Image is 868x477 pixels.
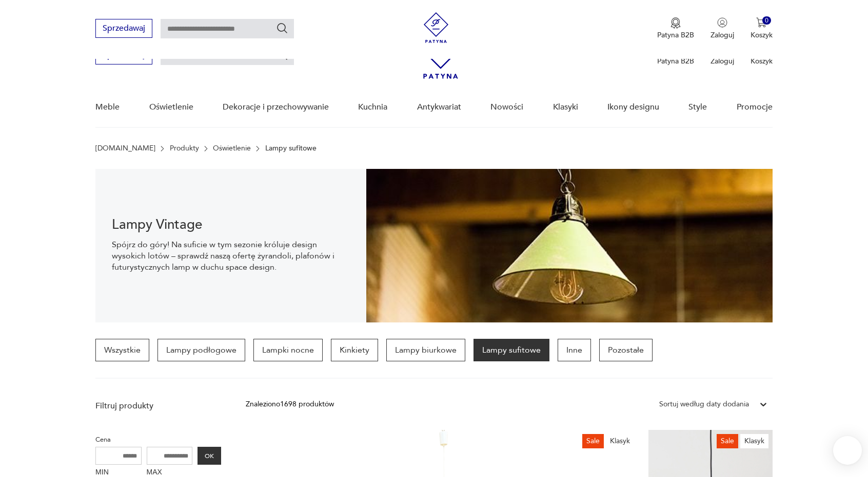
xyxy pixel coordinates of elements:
[157,339,245,361] a: Lampy podłogowe
[95,19,152,38] button: Sprzedawaj
[112,219,350,231] h1: Lampy Vintage
[170,144,199,153] a: Produkty
[657,56,694,66] p: Patyna B2B
[253,339,323,361] a: Lampki nocne
[751,56,773,66] p: Koszyk
[751,17,773,40] button: 0Koszyk
[95,400,221,411] p: Filtruj produkty
[417,88,461,127] a: Antykwariat
[265,144,317,153] p: Lampy sufitowe
[358,88,387,127] a: Kuchnia
[246,399,334,410] div: Znaleziono 1698 produktów
[331,339,378,361] a: Kinkiety
[670,17,681,29] img: Ikona medalu
[657,17,694,40] a: Ikona medaluPatyna B2B
[607,88,659,127] a: Ikony designu
[366,169,773,322] img: Lampy sufitowe w stylu vintage
[756,17,766,28] img: Ikona koszyka
[213,144,251,153] a: Oświetlenie
[95,26,152,33] a: Sprzedawaj
[421,12,451,43] img: Patyna - sklep z meblami i dekoracjami vintage
[112,239,350,273] p: Spójrz do góry! Na suficie w tym sezonie króluje design wysokich lotów – sprawdź naszą ofertę żyr...
[95,88,120,127] a: Meble
[223,88,329,127] a: Dekoracje i przechowywanie
[737,88,773,127] a: Promocje
[688,88,707,127] a: Style
[717,17,727,28] img: Ikonka użytkownika
[711,30,734,40] p: Zaloguj
[198,447,221,465] button: OK
[386,339,465,361] a: Lampy biurkowe
[95,339,149,361] a: Wszystkie
[657,17,694,40] button: Patyna B2B
[762,16,771,25] div: 0
[599,339,653,361] a: Pozostałe
[657,30,694,40] p: Patyna B2B
[833,436,862,465] iframe: Smartsupp widget button
[751,30,773,40] p: Koszyk
[553,88,578,127] a: Klasyki
[659,399,749,410] div: Sortuj według daty dodania
[95,434,221,445] p: Cena
[276,22,288,34] button: Szukaj
[149,88,193,127] a: Oświetlenie
[95,144,155,153] a: [DOMAIN_NAME]
[558,339,591,361] a: Inne
[95,52,152,59] a: Sprzedawaj
[490,88,523,127] a: Nowości
[711,17,734,40] button: Zaloguj
[711,56,734,66] p: Zaloguj
[474,339,549,361] a: Lampy sufitowe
